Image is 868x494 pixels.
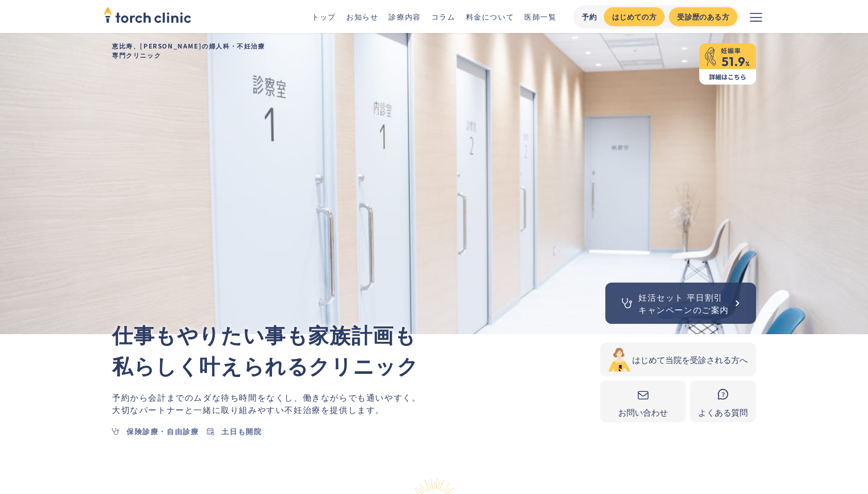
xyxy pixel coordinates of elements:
[346,11,378,22] a: お知らせ
[112,391,303,403] span: 予約から会計までのムダな待ち時間をなくし、
[524,11,556,22] a: 医師一覧
[612,11,656,22] div: はじめての方
[312,11,336,22] a: トップ
[638,291,729,316] div: 妊活セット 平日割引 キャンペーンのご案内
[112,391,600,416] p: 働きながらでも通いやすく。 不妊治療を提供します。
[600,342,756,376] a: はじめて当院を受診される方へ
[677,11,729,22] div: 受診歴のある方
[669,7,737,26] a: 受診歴のある方
[104,7,191,26] a: home
[698,406,748,418] div: よくある質問
[690,381,756,422] a: よくある質問
[604,7,665,26] a: はじめての方
[431,11,456,22] a: コラム
[221,426,262,437] div: 土日も開院
[104,33,764,68] h1: 恵比寿、[PERSON_NAME]の婦人科・不妊治療 専門クリニック
[126,426,199,437] div: 保険診療・自由診療
[112,319,600,381] p: 仕事もやりたい事も家族計画も 私らしく叶えられるクリニック
[466,11,515,22] a: 料金について
[104,3,191,26] img: torch clinic
[608,406,678,418] div: お問い合わせ
[632,353,748,366] div: はじめて当院を受診される方へ
[389,11,421,22] a: 診療内容
[620,296,634,310] img: 聴診器のアイコン
[605,283,756,324] a: 妊活セット 平日割引キャンペーンのご案内
[582,11,598,22] div: 予約
[600,381,686,422] a: お問い合わせ
[112,403,284,416] span: 大切なパートナーと一緒に取り組みやすい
